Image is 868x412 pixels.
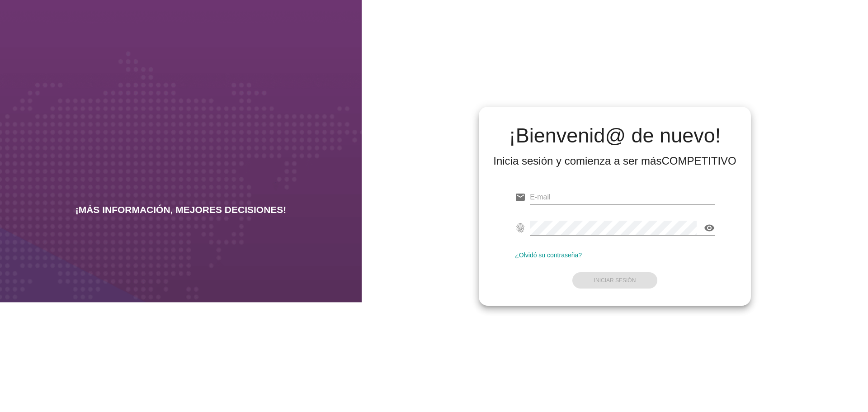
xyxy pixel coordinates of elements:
[493,154,736,168] div: Inicia sesión y comienza a ser más
[661,155,736,167] strong: COMPETITIVO
[493,125,736,147] h2: ¡Bienvenid@ de nuevo!
[704,223,715,233] i: visibility
[515,223,526,233] i: fingerprint
[75,204,287,215] h2: ¡MÁS INFORMACIÓN, MEJORES DECISIONES!
[515,251,582,259] a: ¿Olvidó su contraseña?
[530,190,715,204] input: E-mail
[515,192,526,203] i: email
